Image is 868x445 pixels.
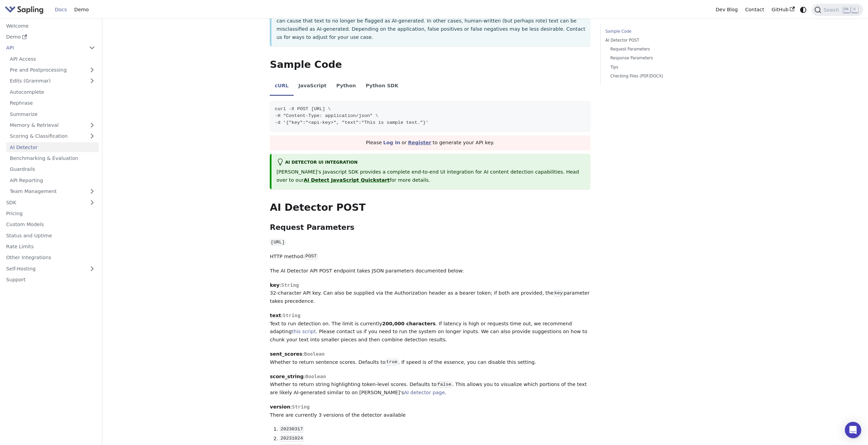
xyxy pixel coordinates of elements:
[277,168,586,184] p: [PERSON_NAME]'s Javascript SDK provides a complete end-to-end UI integration for AI content detec...
[270,373,590,397] p: : Whether to return string highlighting token-level scores. Defaults to . This allows you to visu...
[768,4,798,15] a: GitHub
[277,159,586,167] div: AI Detector UI integration
[292,329,316,334] a: this script
[270,374,304,379] strong: score_string
[6,76,99,86] a: Edits (Grammar)
[610,55,695,61] a: Response Parameters
[2,197,85,207] a: SDK
[292,404,310,410] span: String
[610,46,695,53] a: Request Parameters
[270,77,293,96] li: cURL
[6,131,99,141] a: Scoring & Classification
[270,135,590,150] div: Please or to generate your API key.
[554,290,563,297] code: key
[280,426,304,433] code: 20230317
[6,175,99,185] a: API Reporting
[741,4,768,15] a: Contact
[270,403,590,419] p: : There are currently 3 versions of the detector available
[270,267,590,275] p: The AI Detector API POST endpoint takes JSON parameters documented below:
[712,4,741,15] a: Dev Blog
[283,313,300,318] span: String
[605,37,698,44] a: AI Detector POST
[277,9,586,41] p: All AI detection systems have false positives and false negatives. In some cases, small modificat...
[5,5,46,15] a: Sapling.ai
[275,113,378,118] span: -H "Content-Type: application/json" \
[2,264,99,273] a: Self-Hosting
[385,359,398,366] code: true
[6,153,99,163] a: Benchmarking & Evaluation
[275,106,331,112] span: curl -X POST [URL] \
[270,202,590,214] h2: AI Detector POST
[5,5,44,15] img: Sapling.ai
[71,4,92,15] a: Demo
[270,253,590,261] p: HTTP method:
[294,77,332,96] li: JavaScript
[270,404,290,410] strong: version
[6,98,99,108] a: Rephrase
[85,197,99,207] button: Expand sidebar category 'SDK'
[6,65,99,75] a: Pre and Postprocessing
[305,253,318,260] code: POST
[2,242,99,252] a: Rate Limits
[270,281,590,306] p: : 32-character API key. Can also be supplied via the Authorization header as a bearer token; if b...
[404,390,445,395] a: AI detector page
[270,59,590,71] h2: Sample Code
[408,140,431,145] a: Register
[2,209,99,219] a: Pricing
[812,4,863,16] button: Search (Ctrl+K)
[85,43,99,53] button: Collapse sidebar category 'API'
[6,120,99,130] a: Memory & Retrieval
[270,350,590,367] p: : Whether to return sentence scores. Defaults to . If speed is of the essence, you can disable th...
[2,21,99,31] a: Welcome
[851,6,858,13] kbd: K
[382,321,436,326] strong: 200,000 characters
[304,351,325,357] span: Boolean
[2,43,85,53] a: API
[610,64,695,71] a: Tips
[270,239,285,246] code: [URL]
[845,422,861,438] div: Open Intercom Messenger
[280,435,304,442] code: 20231024
[2,275,99,285] a: Support
[270,313,281,318] strong: text
[332,77,361,96] li: Python
[2,32,99,42] a: Demo
[275,120,429,125] span: -d '{"key":"<api-key>", "text":"This is sample text."}'
[51,4,71,15] a: Docs
[270,223,590,232] h3: Request Parameters
[270,351,302,357] strong: sent_scores
[6,164,99,174] a: Guardrails
[281,282,299,288] span: String
[2,231,99,240] a: Status and Uptime
[305,374,326,379] span: Boolean
[2,220,99,229] a: Custom Models
[6,109,99,119] a: Summarize
[6,187,99,196] a: Team Management
[6,142,99,152] a: AI Detector
[270,312,590,344] p: : Text to run detection on. The limit is currently . If latency is high or requests time out, we ...
[6,87,99,97] a: Autocomplete
[383,140,400,145] a: Log In
[437,381,452,388] code: false
[270,282,279,288] strong: key
[605,28,698,35] a: Sample Code
[6,54,99,64] a: API Access
[798,5,808,15] button: Switch between dark and light mode (currently system mode)
[361,77,403,96] li: Python SDK
[304,177,389,183] a: AI Detect JavaScript Quickstart
[610,73,695,79] a: Checking Files (PDF/DOCX)
[821,7,843,13] span: Search
[2,253,99,263] a: Other Integrations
